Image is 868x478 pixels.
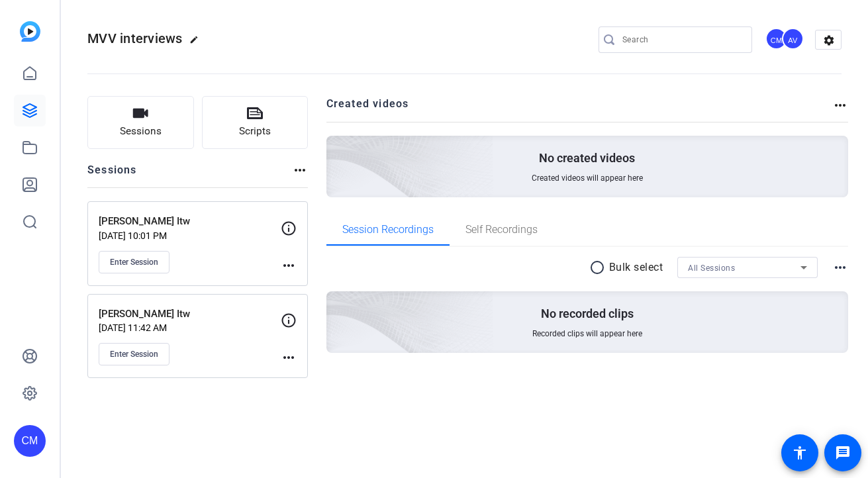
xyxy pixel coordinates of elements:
[782,28,804,50] div: AV
[832,97,848,113] mat-icon: more_horiz
[99,230,281,241] p: [DATE] 10:01 PM
[202,96,309,149] button: Scripts
[110,257,158,267] span: Enter Session
[20,21,40,42] img: blue-gradient.svg
[609,260,663,275] p: Bulk select
[14,425,46,457] div: CM
[622,32,742,48] input: Search
[99,322,281,333] p: [DATE] 11:42 AM
[465,224,538,235] span: Self Recordings
[541,306,634,322] p: No recorded clips
[765,28,789,51] ngx-avatar: Carole Morris
[99,307,281,322] p: [PERSON_NAME] Itw
[792,445,808,461] mat-icon: accessibility
[782,28,805,51] ngx-avatar: Adam Vicks
[292,162,308,178] mat-icon: more_horiz
[688,263,735,273] span: All Sessions
[281,258,297,273] mat-icon: more_horiz
[178,160,494,448] img: embarkstudio-empty-session.png
[539,150,635,166] p: No created videos
[87,162,137,187] h2: Sessions
[832,260,848,275] mat-icon: more_horiz
[87,30,183,46] span: MVV interviews
[239,124,271,139] span: Scripts
[816,30,842,50] mat-icon: settings
[835,445,851,461] mat-icon: message
[178,5,494,292] img: Creted videos background
[110,349,158,359] span: Enter Session
[765,28,787,50] div: CM
[120,124,162,139] span: Sessions
[87,96,194,149] button: Sessions
[99,343,169,365] button: Enter Session
[532,328,642,339] span: Recorded clips will appear here
[99,214,281,229] p: [PERSON_NAME] Itw
[189,35,205,51] mat-icon: edit
[281,350,297,365] mat-icon: more_horiz
[532,173,643,183] span: Created videos will appear here
[342,224,434,235] span: Session Recordings
[589,260,609,275] mat-icon: radio_button_unchecked
[326,96,833,122] h2: Created videos
[99,251,169,273] button: Enter Session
